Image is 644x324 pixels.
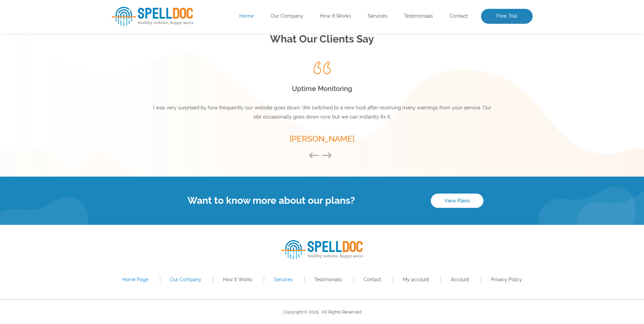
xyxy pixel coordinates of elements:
[314,61,331,74] img: Quote
[491,277,522,282] a: Privacy Policy
[122,277,148,282] a: Home Page
[112,28,354,51] h1: Website Analysis
[320,13,351,20] a: How It Works
[112,275,533,284] nav: Footer Primary Menu
[403,277,429,282] a: My account
[112,7,193,26] img: SpellDoc
[112,85,298,103] input: Enter Your URL
[170,277,201,282] a: Our Company
[281,240,363,259] img: SpellDoc
[431,194,483,208] a: View Plans
[239,13,254,20] a: Home
[366,39,502,45] img: Free Webiste Analysis
[309,152,323,160] button: Previous
[274,277,293,282] a: Services
[314,277,342,282] a: Testimonials
[152,132,492,146] h5: [PERSON_NAME]
[449,13,468,20] a: Contact
[112,110,172,127] button: Scan Website
[364,277,381,282] a: Contact
[152,83,492,95] h2: Spelling Issues
[223,277,252,282] a: How It Works
[112,195,431,206] h4: Want to know more about our plans?
[112,28,154,51] span: Free
[271,13,303,20] a: Our Company
[451,277,469,282] a: Account
[156,105,489,120] span: I never realized myself and staff were such terrible spellers. You guys catch a new embarrassing ...
[404,13,433,20] a: Testimonials
[283,309,362,314] span: Copyright © 2025 · All Rights Reserved
[321,152,335,160] button: Next
[481,9,533,24] a: Free Trial
[364,22,533,138] img: Free Webiste Analysis
[112,58,354,80] p: Enter your website’s URL to see spelling mistakes, broken links and more
[368,13,387,20] a: Services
